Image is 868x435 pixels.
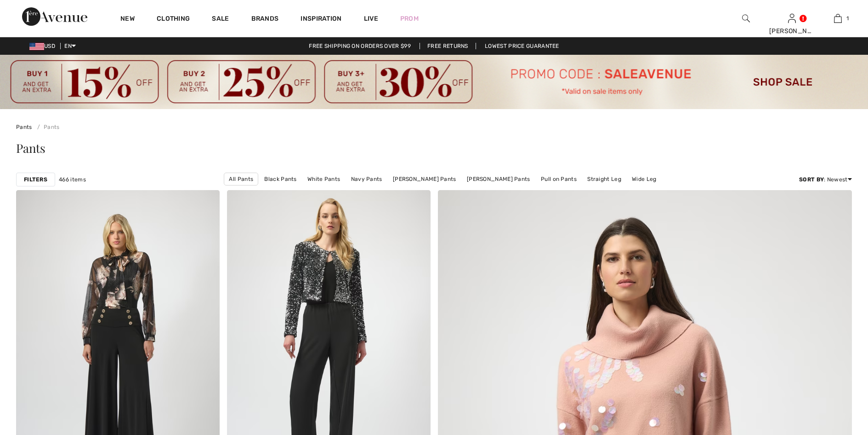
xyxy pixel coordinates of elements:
[788,14,796,23] a: Sign In
[364,14,378,23] a: Live
[64,43,76,49] span: EN
[303,173,345,185] a: White Pants
[799,176,824,183] strong: Sort By
[301,43,418,49] a: Free shipping on orders over $99
[742,13,750,24] img: search the website
[799,175,852,184] div: : Newest
[34,124,60,130] a: Pants
[251,15,279,24] a: Brands
[846,14,849,23] span: 1
[260,173,301,185] a: Black Pants
[29,43,44,50] img: US Dollar
[420,43,476,49] a: Free Returns
[120,15,135,24] a: New
[815,13,860,24] a: 1
[24,175,47,184] strong: Filters
[157,15,190,24] a: Clothing
[583,173,626,185] a: Straight Leg
[29,43,59,49] span: USD
[59,175,86,184] span: 466 items
[788,13,796,24] img: My Info
[16,140,45,156] span: Pants
[462,173,535,185] a: [PERSON_NAME] Pants
[810,366,859,389] iframe: Opens a widget where you can chat to one of our agents
[477,43,567,49] a: Lowest Price Guarantee
[212,15,229,24] a: Sale
[400,14,419,23] a: Prom
[22,7,87,26] img: 1ère Avenue
[627,173,661,185] a: Wide Leg
[769,26,814,36] div: [PERSON_NAME]
[834,13,842,24] img: My Bag
[224,173,258,186] a: All Pants
[16,124,32,130] a: Pants
[388,173,461,185] a: [PERSON_NAME] Pants
[346,173,387,185] a: Navy Pants
[536,173,581,185] a: Pull on Pants
[301,15,341,24] span: Inspiration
